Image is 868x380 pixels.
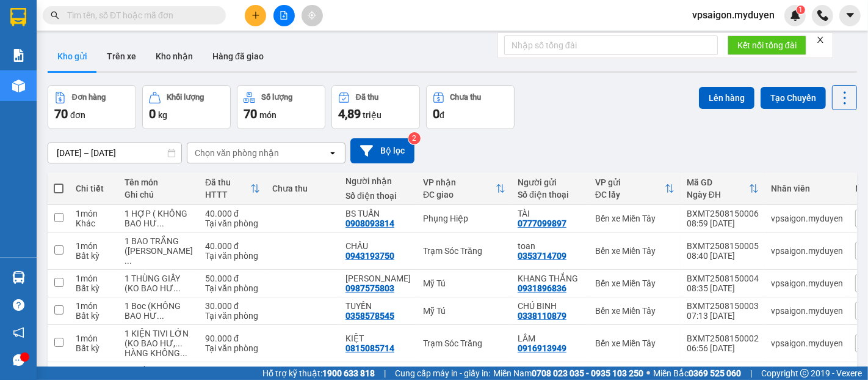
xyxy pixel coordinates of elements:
div: Số điện thoại [518,190,583,199]
div: Chưa thu [272,184,333,193]
div: 1 món [76,333,112,343]
div: 06:56 [DATE] [687,343,759,353]
div: 1 Boc (KHÔNG BAO HƯ BỂ ) [125,301,193,321]
div: 1 HỢP ( KHÔNG BAO HƯ BỂ ) [125,209,193,228]
div: HÀNG KHÔNG KIỂM [125,348,193,358]
span: Kết nối tổng đài [737,39,797,52]
div: Bến xe Miền Tây [595,338,675,348]
span: ... [157,218,164,228]
th: Toggle SortBy [417,173,512,205]
span: file-add [280,11,288,20]
th: Toggle SortBy [199,173,266,205]
div: BS TUẤN [345,209,411,218]
div: 30.000 đ [205,301,260,311]
div: BXMT2508150004 [687,274,759,283]
div: Tên món [125,177,193,187]
div: 30.000 đ [205,366,260,376]
div: BXMT2508150006 [687,209,759,218]
span: ⚪️ [646,371,650,376]
input: Tìm tên, số ĐT hoặc mã đơn [67,9,211,22]
div: vpsaigon.myduyen [771,306,843,316]
span: ... [175,338,183,348]
div: 0353714709 [518,251,566,261]
sup: 2 [408,132,421,144]
div: chu TƯ [518,366,583,376]
div: 08:40 [DATE] [687,251,759,261]
div: Bến xe Miền Tây [595,214,675,223]
span: 1 [798,6,803,14]
div: 1 món [76,209,112,218]
div: TUYỀN [345,301,411,311]
div: 40.000 đ [205,241,260,251]
button: file-add [273,5,295,26]
sup: 1 [797,6,805,14]
div: 1 món [76,366,112,376]
input: Nhập số tổng đài [504,35,718,55]
div: Mã GD [687,177,749,187]
div: vpsaigon.myduyen [771,246,843,256]
div: 0908093814 [345,218,394,228]
button: Kho gửi [48,42,97,71]
div: Tại văn phòng [205,218,260,228]
div: Khối lượng [167,93,204,102]
div: 40.000 đ [205,209,260,218]
span: 70 [54,106,68,121]
div: KHANG THẮNG [518,274,583,283]
div: ĐC giao [423,190,496,199]
strong: 1900 633 818 [322,368,375,378]
div: VP nhận [423,177,496,187]
div: 08:35 [DATE] [687,283,759,293]
img: warehouse-icon [12,80,25,92]
div: Mỹ Tú [423,278,505,288]
div: Mỹ Tú [423,306,505,316]
div: 0777099897 [518,218,566,228]
button: Tạo Chuyến [761,87,826,109]
div: VP gửi [595,177,665,187]
div: vpsaigon.myduyen [771,338,843,348]
div: Chọn văn phòng nhận [195,147,279,159]
span: Hỗ trợ kỹ thuật: [262,367,375,380]
div: Nhân viên [771,184,843,193]
div: Tại văn phòng [205,283,260,293]
div: Người gửi [518,177,583,187]
span: | [384,367,386,380]
span: ... [125,256,132,266]
input: Select a date range. [48,143,181,163]
button: Lên hàng [699,87,754,109]
div: Bến xe Miền Tây [595,306,675,316]
div: BXMT2508150005 [687,241,759,251]
button: Đã thu4,89 triệu [331,85,420,129]
div: CHÂU [345,241,411,251]
button: Kết nối tổng đài [728,35,806,55]
div: Trạm Sóc Trăng [423,338,505,348]
div: Khác [76,218,112,228]
span: search [51,11,59,20]
div: vpsaigon.myduyen [771,214,843,223]
div: toan [518,241,583,251]
div: Bến xe Miền Tây [595,246,675,256]
div: 1 THÙNG GIẤY (KO BAO HƯ BỂ) [125,274,193,293]
span: 0 [433,106,439,121]
div: 1 KIỆN TIVI LỚN (KO BAO HƯ, BỂ NỨT ) [125,329,193,348]
span: triệu [363,110,382,120]
span: Miền Bắc [653,367,741,380]
span: copyright [800,369,809,378]
div: sang [345,366,411,376]
div: vpsaigon.myduyen [771,278,843,288]
img: solution-icon [12,49,25,62]
div: Bất kỳ [76,251,112,261]
span: 70 [244,106,257,121]
div: 90.000 đ [205,333,260,343]
span: message [13,354,24,366]
button: plus [245,5,266,26]
th: Toggle SortBy [589,173,681,205]
span: ... [173,283,181,293]
span: | [750,367,752,380]
div: Bất kỳ [76,283,112,293]
div: 0987575803 [345,283,394,293]
img: icon-new-feature [790,10,801,21]
span: caret-down [845,10,856,21]
div: Đã thu [205,177,250,187]
button: caret-down [839,5,861,26]
span: plus [251,11,260,20]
